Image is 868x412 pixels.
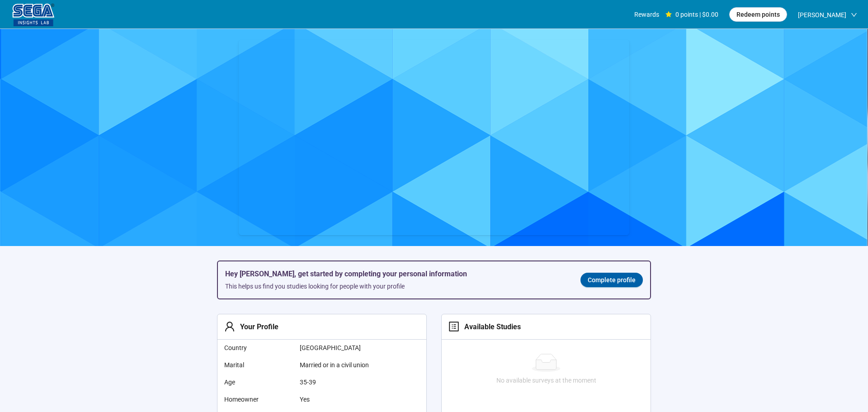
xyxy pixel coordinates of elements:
[224,394,292,404] span: Homeowner
[224,343,292,353] span: Country
[580,273,643,287] a: Complete profile
[300,394,390,404] span: Yes
[235,321,278,332] div: Your Profile
[588,275,636,285] span: Complete profile
[448,321,459,332] span: profile
[729,7,787,22] button: Redeem points
[445,375,647,385] div: No available surveys at the moment
[225,281,566,291] div: This helps us find you studies looking for people with your profile
[224,321,235,332] span: user
[300,360,390,370] span: Married or in a civil union
[300,343,390,353] span: [GEOGRAPHIC_DATA]
[736,9,780,19] span: Redeem points
[224,360,292,370] span: Marital
[300,377,390,387] span: 35-39
[798,0,846,29] span: [PERSON_NAME]
[225,269,566,279] h5: Hey [PERSON_NAME], get started by completing your personal information
[851,12,857,18] span: down
[459,321,521,332] div: Available Studies
[224,377,292,387] span: Age
[665,11,672,18] span: star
